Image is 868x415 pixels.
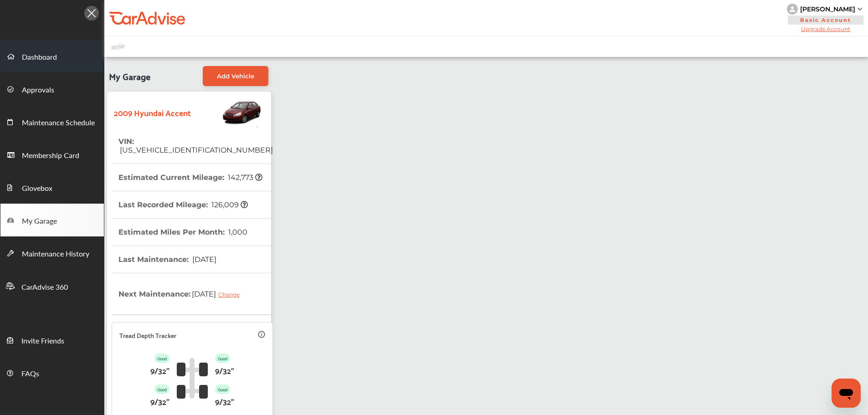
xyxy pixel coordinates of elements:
[0,204,104,236] a: My Garage
[218,291,244,298] div: Change
[111,41,125,52] img: placeholder_car.fcab19be.svg
[0,236,104,269] a: Maintenance History
[114,105,191,119] strong: 2009 Hyundai Accent
[22,248,89,260] span: Maintenance History
[150,394,169,408] p: 9/32"
[787,26,864,32] span: Upgrade Account
[150,363,169,377] p: 9/32"
[22,150,79,162] span: Membership Card
[118,191,248,218] th: Last Recorded Mileage :
[190,282,247,305] span: [DATE]
[119,330,176,340] p: Tread Depth Tracker
[118,246,216,273] th: Last Maintenance :
[215,394,234,408] p: 9/32"
[215,384,230,394] p: Good
[0,105,104,138] a: Maintenance Schedule
[22,117,95,129] span: Maintenance Schedule
[215,363,234,377] p: 9/32"
[203,66,268,86] a: Add Vehicle
[191,96,263,128] img: Vehicle
[84,6,99,20] img: Icon.5fd9dcc7.svg
[21,335,64,347] span: Invite Friends
[22,183,52,195] span: Glovebox
[0,171,104,204] a: Glovebox
[154,384,169,394] p: Good
[22,84,54,96] span: Approvals
[215,354,230,363] p: Good
[177,358,208,399] img: tire_track_logo.b900bcbc.svg
[154,354,169,363] p: Good
[227,228,247,236] span: 1,000
[210,200,248,209] span: 126,009
[118,146,273,154] span: [US_VEHICLE_IDENTIFICATION_NUMBER]
[118,164,262,191] th: Estimated Current Mileage :
[22,215,57,227] span: My Garage
[217,72,254,80] span: Add Vehicle
[118,273,247,314] th: Next Maintenance :
[832,379,861,408] iframe: Button to launch messaging window
[0,40,104,72] a: Dashboard
[0,72,104,105] a: Approvals
[800,5,855,13] div: [PERSON_NAME]
[0,138,104,171] a: Membership Card
[226,173,262,182] span: 142,773
[191,255,216,264] span: [DATE]
[118,128,273,164] th: VIN :
[22,51,57,63] span: Dashboard
[858,8,862,10] img: sCxJUJ+qAmfqhQGDUl18vwLg4ZYJ6CxN7XmbOMBAAAAAElFTkSuQmCC
[788,15,863,25] span: Basic Account
[21,282,68,293] span: CarAdvise 360
[21,368,39,380] span: FAQs
[109,66,150,86] span: My Garage
[118,219,247,246] th: Estimated Miles Per Month :
[787,4,798,15] img: knH8PDtVvWoAbQRylUukY18CTiRevjo20fAtgn5MLBQj4uumYvk2MzTtcAIzfGAtb1XOLVMAvhLuqoNAbL4reqehy0jehNKdM...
